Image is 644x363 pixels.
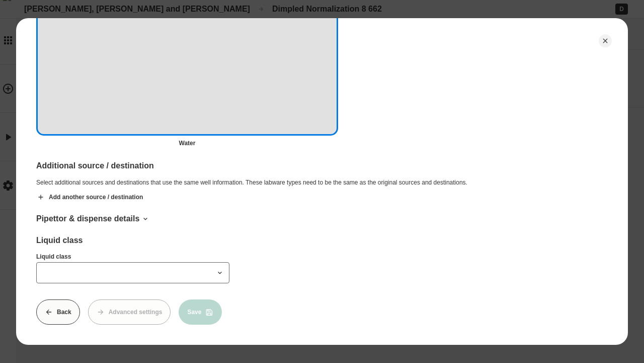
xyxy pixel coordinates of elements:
[179,140,196,147] div: Water
[36,161,608,170] div: Additional source / destination
[36,178,608,187] div: Select additional sources and destinations that use the same well information. These labware type...
[179,299,222,325] button: Save
[36,214,229,223] div: Pipettor & dispense details
[88,299,171,325] button: Advanced settings
[599,34,612,47] button: Close
[36,235,229,245] div: Liquid class
[28,185,616,210] button: Add another source / destination
[36,299,80,325] button: Back
[36,253,71,262] label: Liquid class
